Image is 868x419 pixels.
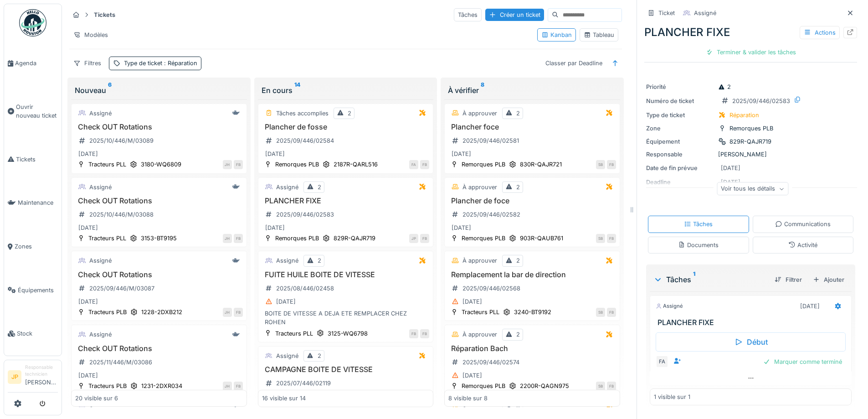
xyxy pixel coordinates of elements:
a: Stock [4,312,62,356]
div: Assigné [276,183,298,191]
div: 2025/11/446/M/03086 [89,358,152,367]
span: Équipements [18,286,58,295]
h3: Check OUT Rotations [75,270,243,279]
div: SB [596,160,605,169]
li: JP [8,370,21,384]
h3: Réparation Bach [448,344,616,353]
img: Badge_color-CXgf-gQk.svg [19,9,46,36]
div: 2 [348,109,351,118]
div: En cours [262,85,430,96]
div: [DATE] [78,297,98,306]
div: Zone [646,124,714,133]
div: 3240-BT9192 [514,308,551,316]
div: [DATE] [452,150,471,158]
div: FB [234,308,243,317]
div: Assigné [656,302,683,310]
div: 3125-WQ6798 [328,329,368,338]
div: Filtres [69,57,105,70]
div: 8 visible sur 8 [448,394,488,403]
div: Réparation [729,111,759,119]
div: 2 [516,330,520,339]
div: Marquer comme terminé [760,356,846,368]
sup: 8 [481,85,484,96]
h3: Check OUT Rotations [75,197,243,205]
a: Zones [4,225,62,269]
div: Assigné [89,183,112,191]
a: Équipements [4,269,62,312]
div: FB [234,160,243,169]
div: [DATE] [78,223,98,232]
div: [DATE] [452,223,471,232]
div: 2 [516,109,520,118]
div: Début [656,332,846,352]
div: Assigné [89,256,112,265]
div: Assigné [89,330,112,339]
div: 2025/09/446/02583 [732,97,790,105]
a: Tickets [4,138,62,181]
div: Responsable technicien [25,364,58,378]
div: [DATE] [78,371,98,380]
div: BOITE DE VITESSE A DEJA ETE REMPLACER CHEZ ROHEN [262,309,430,326]
div: JH [223,160,232,169]
div: Tâches [684,220,713,228]
div: Assigné [694,9,716,17]
span: Zones [15,242,58,251]
div: 3180-WQ6809 [141,160,181,169]
div: Activité [788,241,817,249]
div: [DATE] [462,297,482,306]
div: Tracteurs PLL [88,234,126,243]
div: À approuver [462,183,497,191]
div: FA [409,160,418,169]
h3: Check OUT Rotations [75,123,243,131]
div: FA [656,355,668,368]
div: 829R-QAJR719 [334,234,375,243]
div: Assigné [276,352,298,360]
div: Modèles [69,28,112,41]
div: Communications [775,220,831,228]
div: 2025/09/446/02568 [462,284,520,293]
div: Kanban [541,31,572,39]
div: 2025/10/446/M/03088 [89,210,154,219]
div: À vérifier [448,85,616,96]
div: Responsable [646,150,714,159]
div: 2025/09/446/M/03087 [89,284,154,293]
div: 2 [516,256,520,265]
div: 1228-2DXB212 [141,308,182,316]
div: FB [409,329,418,338]
div: FB [234,234,243,243]
h3: FUITE HUILE BOITE DE VITESSE [262,270,430,279]
div: Classer par Deadline [541,57,606,70]
div: Documents [678,241,719,249]
h3: Plancher de fosse [262,123,430,131]
div: 829R-QAJR719 [729,137,771,146]
div: 903R-QAUB761 [520,234,563,243]
div: [DATE] [265,150,285,158]
div: FB [607,382,616,391]
div: Date de fin prévue [646,164,714,172]
sup: 1 [693,274,695,285]
a: JP Responsable technicien[PERSON_NAME] [8,364,58,393]
div: Ajouter [809,274,848,286]
div: Filtrer [771,274,806,286]
div: Assigné [276,256,298,265]
h3: Check OUT Rotations [75,344,243,353]
div: 2 [718,83,731,91]
span: : Réparation [162,60,197,67]
div: 830R-QAJR721 [520,160,562,169]
div: 2 [318,256,321,265]
h3: PLANCHER FIXE [262,197,430,205]
div: JH [223,234,232,243]
div: FB [420,234,429,243]
div: À approuver [462,109,497,118]
div: Type de ticket [124,59,197,67]
div: Nouveau [75,85,243,96]
div: Tâches [454,8,482,21]
a: Maintenance [4,181,62,225]
div: 1231-2DXR034 [141,382,182,390]
div: Tracteurs PLL [462,308,499,316]
div: JH [223,308,232,317]
div: FB [607,234,616,243]
div: Remorques PLB [275,234,319,243]
div: Tâches accomplies [276,109,329,118]
div: Priorité [646,83,714,91]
